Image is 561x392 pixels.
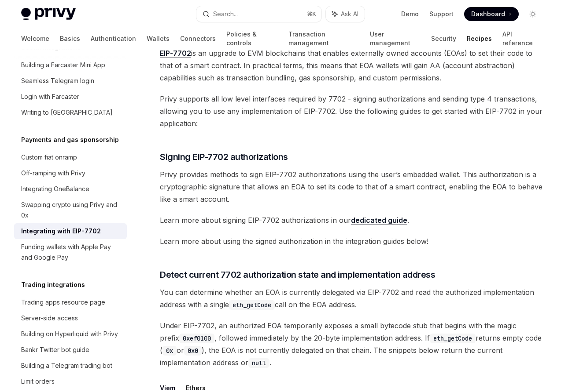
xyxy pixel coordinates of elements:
[430,334,476,343] code: eth_getCode
[229,300,275,310] code: eth_getCode
[91,28,136,49] a: Authentication
[21,91,79,102] div: Login with Farcaster
[14,89,127,105] a: Login with Farcaster
[21,184,89,194] div: Integrating OneBalance
[160,214,545,226] span: Learn more about signing EIP-7702 authorizations in our .
[14,358,127,374] a: Building a Telegram trading bot
[429,10,454,18] a: Support
[184,346,202,356] code: 0x0
[147,28,170,49] a: Wallets
[160,93,545,130] span: Privy supports all low level interfaces required by 7702 - signing authorizations and sending typ...
[248,358,269,368] code: null
[160,49,191,58] a: EIP-7702
[14,223,127,239] a: Integrating with EIP-7702
[160,168,545,205] span: Privy provides methods to sign EIP-7702 authorizations using the user’s embedded wallet. This aut...
[160,151,288,163] span: Signing EIP-7702 authorizations
[21,152,77,163] div: Custom fiat onramp
[21,345,89,355] div: Bankr Twitter bot guide
[21,313,78,323] div: Server-side access
[160,269,435,281] span: Detect current 7702 authorization state and implementation address
[21,279,85,290] h5: Trading integrations
[502,28,540,49] a: API reference
[21,28,49,49] a: Welcome
[21,134,119,145] h5: Payments and gas sponsorship
[160,235,545,247] span: Learn more about using the signed authorization in the integration guides below!
[21,60,105,70] div: Building a Farcaster Mini App
[180,28,216,49] a: Connectors
[160,286,545,311] span: You can determine whether an EOA is currently delegated via EIP-7702 and read the authorized impl...
[196,6,321,22] button: Search...⌘K
[21,200,122,221] div: Swapping crypto using Privy and 0x
[14,326,127,342] a: Building on Hyperliquid with Privy
[326,6,365,22] button: Ask AI
[21,107,113,118] div: Writing to [GEOGRAPHIC_DATA]
[307,11,316,18] span: ⌘ K
[21,297,105,308] div: Trading apps resource page
[14,310,127,326] a: Server-side access
[464,7,519,21] a: Dashboard
[160,47,545,84] span: is an upgrade to EVM blockchains that enables externally owned accounts (EOAs) to set their code ...
[226,28,278,49] a: Policies & controls
[162,346,177,356] code: 0x
[14,165,127,181] a: Off-ramping with Privy
[179,334,214,343] code: 0xef0100
[431,28,456,49] a: Security
[213,9,238,19] div: Search...
[370,28,421,49] a: User management
[21,168,85,178] div: Off-ramping with Privy
[60,28,80,49] a: Basics
[14,57,127,73] a: Building a Farcaster Mini App
[14,105,127,120] a: Writing to [GEOGRAPHIC_DATA]
[160,319,545,369] span: Under EIP-7702, an authorized EOA temporarily exposes a small bytecode stub that begins with the ...
[401,10,419,18] a: Demo
[471,10,505,18] span: Dashboard
[21,76,94,86] div: Seamless Telegram login
[21,8,76,20] img: light logo
[351,216,407,225] a: dedicated guide
[14,73,127,89] a: Seamless Telegram login
[14,374,127,389] a: Limit orders
[14,149,127,165] a: Custom fiat onramp
[526,7,540,21] button: Toggle dark mode
[467,28,492,49] a: Recipes
[21,360,112,371] div: Building a Telegram trading bot
[288,28,359,49] a: Transaction management
[14,342,127,358] a: Bankr Twitter bot guide
[14,239,127,265] a: Funding wallets with Apple Pay and Google Pay
[341,10,358,18] span: Ask AI
[21,242,122,263] div: Funding wallets with Apple Pay and Google Pay
[14,181,127,197] a: Integrating OneBalance
[21,329,118,339] div: Building on Hyperliquid with Privy
[21,226,101,236] div: Integrating with EIP-7702
[21,376,55,387] div: Limit orders
[14,197,127,223] a: Swapping crypto using Privy and 0x
[14,294,127,310] a: Trading apps resource page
